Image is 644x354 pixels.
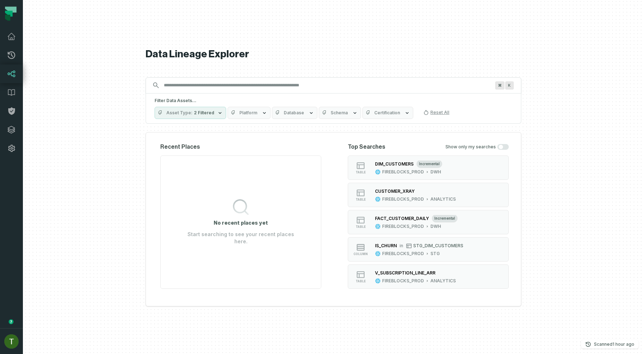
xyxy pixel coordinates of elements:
h1: Data Lineage Explorer [146,48,521,61]
span: Press ⌘ + K to focus the search bar [495,81,504,90]
relative-time: Aug 31, 2025, 4:52 PM GMT+3 [613,341,634,347]
p: Scanned [594,341,634,348]
img: avatar of Tomer Galun [4,334,19,349]
div: Tooltip anchor [8,319,14,325]
button: Scanned[DATE] 4:52:54 PM [581,340,639,349]
span: Press ⌘ + K to focus the search bar [505,81,514,90]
